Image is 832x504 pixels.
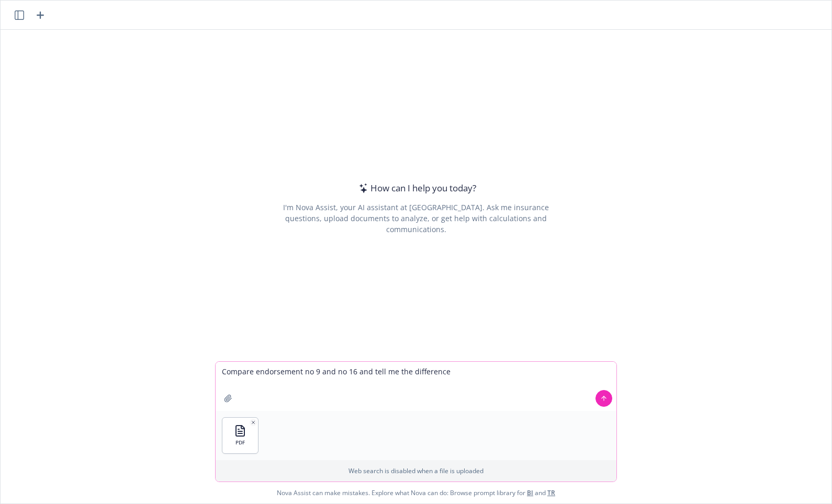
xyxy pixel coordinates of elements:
[222,466,610,475] p: Web search is disabled when a file is uploaded
[222,418,258,453] button: PDF
[527,488,533,497] a: BI
[356,181,476,195] div: How can I help you today?
[547,488,555,497] a: TR
[235,439,245,446] span: PDF
[216,362,616,411] textarea: Compare endorsement no 9 and no 16 and tell me the differenc
[268,202,563,235] div: I'm Nova Assist, your AI assistant at [GEOGRAPHIC_DATA]. Ask me insurance questions, upload docum...
[5,482,827,503] span: Nova Assist can make mistakes. Explore what Nova can do: Browse prompt library for and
